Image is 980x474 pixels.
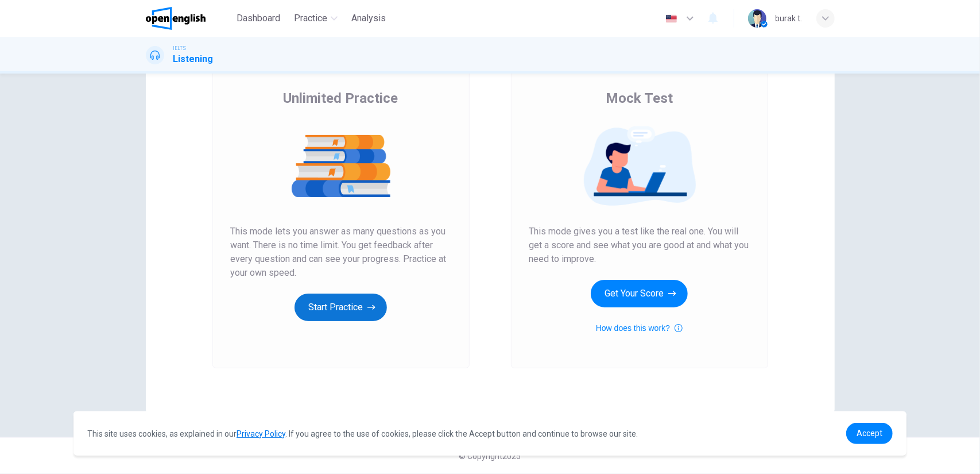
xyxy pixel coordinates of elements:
[591,280,688,307] button: Get Your Score
[351,11,386,25] span: Analysis
[776,11,803,25] div: burak t.
[173,52,214,66] h1: Listening
[237,429,285,438] a: Privacy Policy
[232,8,285,29] button: Dashboard
[73,411,907,456] div: cookieconsent
[664,14,679,23] img: en
[529,225,750,266] span: This mode gives you a test like the real one. You will get a score and see what you are good at a...
[231,225,451,280] span: This mode lets you answer as many questions as you want. There is no time limit. You get feedback...
[284,89,398,107] span: Unlimited Practice
[294,11,327,25] span: Practice
[146,7,206,30] img: OpenEnglish logo
[173,44,187,52] span: IELTS
[606,89,673,107] span: Mock Test
[237,11,280,25] span: Dashboard
[87,429,638,438] span: This site uses cookies, as explained in our . If you agree to the use of cookies, please click th...
[846,423,893,444] a: dismiss cookie message
[347,8,390,29] button: Analysis
[146,7,233,30] a: OpenEnglish logo
[748,9,766,28] img: Profile picture
[596,321,683,335] button: How does this work?
[289,8,342,29] button: Practice
[857,429,882,438] span: Accept
[295,294,387,321] button: Start Practice
[459,452,521,461] span: © Copyright 2025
